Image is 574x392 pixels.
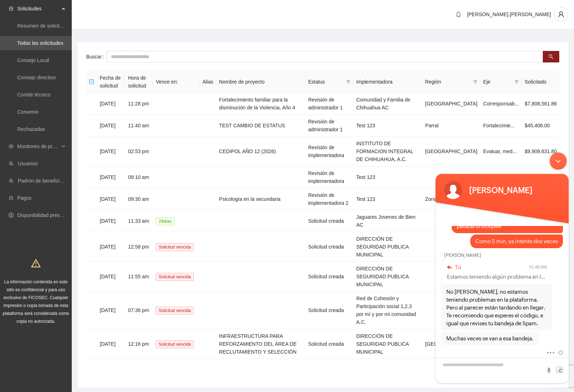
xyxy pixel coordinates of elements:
a: Comité técnico [17,92,51,98]
span: filter [513,76,520,87]
td: [DATE] [97,137,125,166]
span: filter [473,80,477,84]
td: 11:33 am [125,210,153,232]
iframe: SalesIQ Chatwindow [432,149,572,387]
a: Todas las solicitudes [17,40,63,46]
td: Solicitud creada [305,329,353,359]
a: Pagos [17,195,32,201]
td: Fortalecimiento familiar para la disminución de la Violencia, Año 4 [216,93,305,115]
span: user [554,11,568,18]
td: [DATE] [97,329,125,359]
td: Revisión de implementadora 2 [305,188,353,210]
td: [DATE] [97,232,125,262]
th: Alias [199,71,216,93]
span: eye [9,144,14,149]
td: Test 123 [353,166,422,188]
a: Consejo Local [17,57,49,63]
span: Monitoreo de proyectos [17,139,60,154]
span: filter [345,76,352,87]
span: Eje [483,78,512,86]
span: 24 día s [156,217,174,225]
a: Padrón de beneficiarios [18,178,71,184]
span: Solicitud vencida [156,307,194,315]
td: Solicitud creada [305,232,353,262]
td: 09:10 am [125,166,153,188]
td: 12:16 pm [125,329,153,359]
td: [GEOGRAPHIC_DATA] [422,93,480,115]
td: Solicitud creada [305,262,353,292]
th: Implementadora [353,71,422,93]
th: Solicitado [522,71,560,93]
td: $45,406.00 [522,115,560,137]
td: Comunidad y Familia de Chihuahua AC [353,93,422,115]
a: Consejo directivo [17,75,56,80]
td: Parral [422,115,480,137]
td: Jaguares Jovenes de Bien AC [353,210,422,232]
a: Convenio [17,109,38,115]
button: user [554,7,568,22]
td: [DATE] [97,115,125,137]
td: Zona centro sur [422,188,480,210]
span: Corresponsab... [483,101,519,107]
td: INFRAESTRUCTURA PARA REFORZAMIENTO DEL ÁREA DE RECLUTAMIENTO Y SELECCIÓN [216,329,305,359]
span: filter [472,76,479,87]
a: Disponibilidad presupuestal [17,212,79,218]
a: Resumen de solicitudes por aprobar [17,23,98,29]
td: [GEOGRAPHIC_DATA] [422,329,480,359]
td: Solicitud creada [305,210,353,232]
th: Hora de solicitud [125,71,153,93]
td: [DATE] [97,292,125,329]
span: Estatus [308,78,343,86]
span: Solicitud vencida [156,243,194,251]
a: Usuarios [18,161,38,166]
span: filter [514,80,519,84]
td: [DATE] [97,210,125,232]
span: minus-square [89,79,94,84]
td: 12:58 pm [125,232,153,262]
td: Test 123 [353,188,422,210]
th: Nombre de proyecto [216,71,305,93]
td: Psicología en la secundaria [216,188,305,210]
td: TEST CAMBIO DE ESTATUS [216,115,305,137]
td: DIRECCIÓN DE SEGURIDAD PUBLICA MUNICIPAL [353,329,422,359]
span: Solicitud vencida [156,273,194,281]
td: [DATE] [97,188,125,210]
span: [PERSON_NAME].[PERSON_NAME] [467,11,551,17]
td: Red de Cohesión y Participación social 1,2,3 por mí y por mí comunidad A.C. [353,292,422,329]
td: Revisión de implementadora [305,166,353,188]
td: Revisión de administrador 1 [305,93,353,115]
span: inbox [9,6,14,11]
td: Test 123 [353,115,422,137]
th: Vence en: [153,71,199,93]
span: filter [346,80,350,84]
td: $9,909,631.80 [522,137,560,166]
td: 07:36 pm [125,292,153,329]
label: Buscar [86,51,107,62]
span: warning [31,259,41,268]
td: Revisión de administrador 1 [305,115,353,137]
td: 11:55 am [125,262,153,292]
td: [DATE] [97,93,125,115]
td: 02:53 pm [125,137,153,166]
span: search [549,54,554,60]
td: [DATE] [97,166,125,188]
td: [DATE] [97,262,125,292]
td: 11:40 am [125,115,153,137]
button: bell [453,9,464,20]
td: Solicitud creada [305,292,353,329]
span: Solicitud vencida [156,340,194,348]
td: INSTITUTO DE FORMACION INTEGRAL DE CHIHUAHUA, A.C. [353,137,422,166]
td: CEDIPOL AÑO 12 (2026) [216,137,305,166]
